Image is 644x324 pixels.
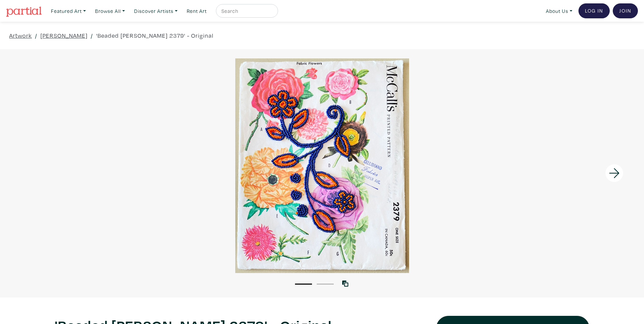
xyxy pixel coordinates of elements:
a: Browse All [92,4,128,18]
a: Discover Artists [131,4,181,18]
button: 2 of 2 [317,284,334,285]
a: Rent Art [184,4,210,18]
a: Join [613,3,638,18]
a: About Us [543,4,575,18]
span: / [91,31,93,40]
a: [PERSON_NAME] [40,31,88,40]
a: Log In [578,3,610,18]
a: 'Beaded [PERSON_NAME] 2379' - Original [96,31,214,40]
a: Featured Art [48,4,89,18]
input: Search [221,7,272,15]
a: Artwork [9,31,32,40]
span: / [35,31,37,40]
button: 1 of 2 [295,284,312,285]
